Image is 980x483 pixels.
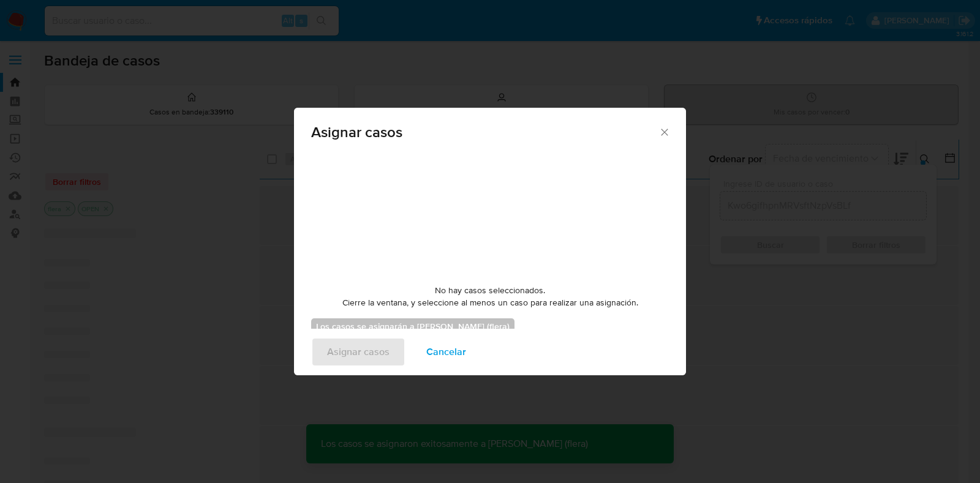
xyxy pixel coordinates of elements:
[398,152,582,275] img: yH5BAEAAAAALAAAAAABAAEAAAIBRAA7
[426,339,466,365] span: Cancelar
[658,126,669,137] button: Cerrar ventana
[410,337,482,367] button: Cancelar
[294,108,686,375] div: assign-modal
[435,285,545,297] span: No hay casos seleccionados.
[311,125,658,140] span: Asignar casos
[316,320,510,332] b: Los casos se asignarán a [PERSON_NAME] (flera)
[342,297,638,309] span: Cierre la ventana, y seleccione al menos un caso para realizar una asignación.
